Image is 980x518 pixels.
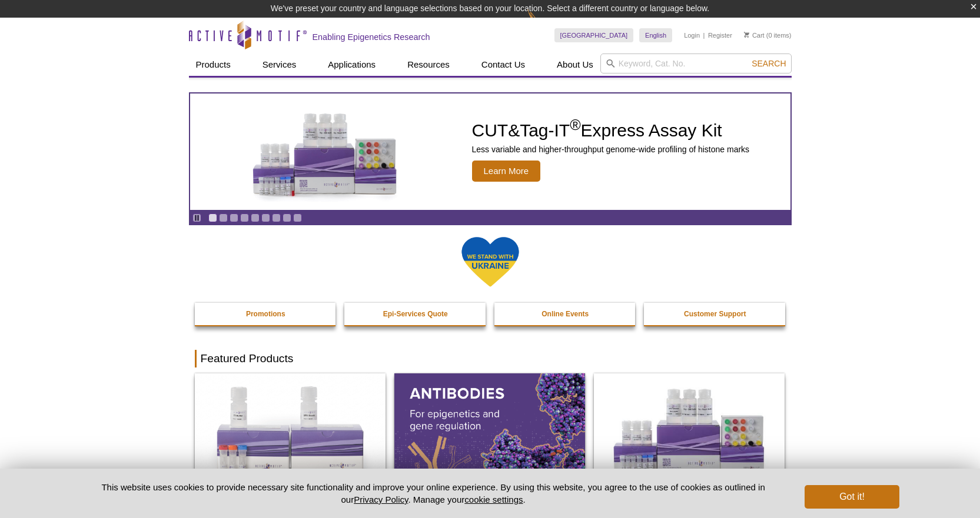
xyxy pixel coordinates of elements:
a: CUT&Tag-IT Express Assay Kit CUT&Tag-IT®Express Assay Kit Less variable and higher-throughput gen... [190,93,790,210]
a: Contact Us [474,54,532,76]
a: Applications [321,54,383,76]
a: Register [708,31,732,39]
a: Go to slide 5 [251,213,260,222]
a: Go to slide 8 [283,213,291,222]
a: Epi-Services Quote [344,303,487,325]
strong: Online Events [542,310,589,318]
a: Resources [400,54,457,76]
img: DNA Library Prep Kit for Illumina [195,373,386,489]
img: Change Here [527,9,559,36]
a: Go to slide 6 [261,213,270,222]
strong: Promotions [246,310,285,318]
h2: Enabling Epigenetics Research [313,32,430,42]
a: Customer Support [644,303,786,325]
a: Go to slide 2 [219,213,228,222]
li: (0 items) [744,28,792,42]
button: Got it! [805,485,899,509]
button: cookie settings [464,494,523,504]
a: Toggle autoplay [192,213,201,222]
a: Go to slide 4 [240,213,249,222]
a: Services [255,54,304,76]
sup: ® [570,116,580,133]
a: Go to slide 1 [208,213,217,222]
img: We Stand With Ukraine [461,236,520,288]
a: Go to slide 7 [272,213,281,222]
button: Search [748,58,789,69]
a: [GEOGRAPHIC_DATA] [554,28,634,42]
span: Search [752,59,786,68]
img: CUT&Tag-IT Express Assay Kit [228,87,422,216]
img: Your Cart [744,32,749,38]
input: Keyword, Cat. No. [600,54,792,73]
a: Products [189,54,238,76]
a: English [639,28,672,42]
a: About Us [550,54,600,76]
a: Online Events [494,303,637,325]
article: CUT&Tag-IT Express Assay Kit [190,93,790,210]
li: | [703,28,705,42]
a: Go to slide 9 [293,213,302,222]
h2: CUT&Tag-IT Express Assay Kit [472,122,750,139]
h2: Featured Products [195,350,786,367]
p: Less variable and higher-throughput genome-wide profiling of histone marks [472,144,750,155]
img: CUT&Tag-IT® Express Assay Kit [594,373,785,489]
strong: Epi-Services Quote [383,310,448,318]
strong: Customer Support [684,310,746,318]
p: This website uses cookies to provide necessary site functionality and improve your online experie... [81,481,786,506]
a: Go to slide 3 [230,213,238,222]
a: Privacy Policy [354,494,408,504]
a: Login [684,31,700,39]
a: Promotions [195,303,337,325]
a: Cart [744,31,765,39]
span: Learn More [472,161,541,182]
img: All Antibodies [394,373,585,489]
